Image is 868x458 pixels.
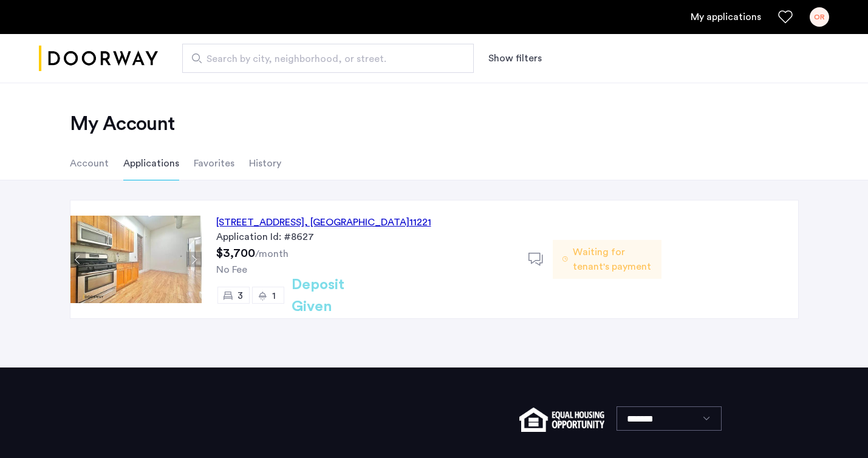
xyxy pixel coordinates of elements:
[216,247,255,259] span: $3,700
[216,265,247,275] span: No Fee
[123,146,179,180] li: Applications
[70,146,109,180] li: Account
[238,291,243,301] span: 3
[194,146,234,180] li: Favorites
[292,274,388,318] h2: Deposit Given
[617,406,722,431] select: Language select
[216,230,514,244] div: Application Id: #8627
[304,217,409,227] span: , [GEOGRAPHIC_DATA]
[519,408,604,432] img: equal-housing.png
[691,10,761,24] a: My application
[186,252,202,267] button: Next apartment
[207,52,440,66] span: Search by city, neighborhood, or street.
[39,36,158,81] a: Cazamio logo
[70,252,86,267] button: Previous apartment
[255,249,289,259] sub: /month
[778,10,793,24] a: Favorites
[70,216,202,303] img: Apartment photo
[182,44,474,73] input: Apartment Search
[216,215,431,230] div: [STREET_ADDRESS] 11221
[488,51,542,66] button: Show or hide filters
[249,146,281,180] li: History
[70,112,799,136] h2: My Account
[272,291,276,301] span: 1
[573,245,652,274] span: Waiting for tenant's payment
[810,7,829,27] div: OR
[39,36,158,81] img: logo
